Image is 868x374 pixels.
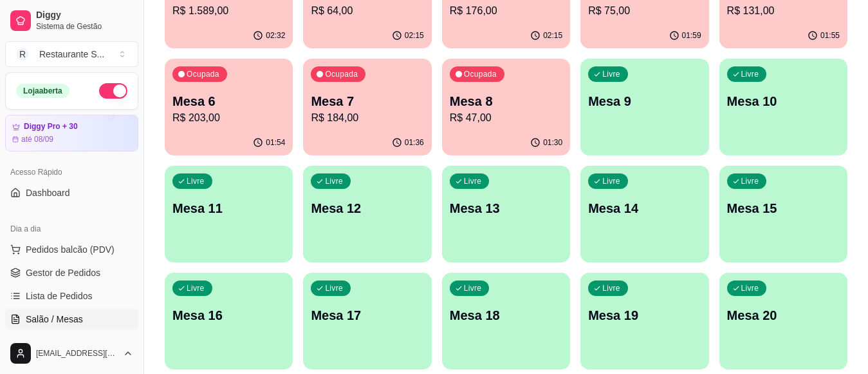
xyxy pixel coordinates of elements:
[580,273,708,369] button: LivreMesa 19
[464,283,482,293] p: Livre
[311,3,423,19] p: R$ 64,00
[266,30,285,41] p: 02:32
[442,166,570,262] button: LivreMesa 13
[16,84,69,98] div: Loja aberta
[325,69,358,79] p: Ocupada
[5,162,138,182] div: Acesso Rápido
[588,306,701,324] p: Mesa 19
[165,59,293,155] button: OcupadaMesa 6R$ 203,0001:54
[442,59,570,155] button: OcupadaMesa 8R$ 47,0001:30
[303,273,431,369] button: LivreMesa 17
[580,166,708,262] button: LivreMesa 14
[303,166,431,262] button: LivreMesa 12
[99,83,127,99] button: Alterar Status
[187,283,205,293] p: Livre
[26,243,115,256] span: Pedidos balcão (PDV)
[741,283,759,293] p: Livre
[602,283,620,293] p: Livre
[543,30,562,41] p: 02:15
[741,176,759,186] p: Livre
[311,199,423,217] p: Mesa 12
[325,176,343,186] p: Livre
[5,5,138,36] a: DiggySistema de Gestão
[5,262,138,283] a: Gestor de Pedidos
[325,283,343,293] p: Livre
[311,92,423,110] p: Mesa 7
[450,92,562,110] p: Mesa 8
[5,115,138,152] a: Diggy Pro + 30até 08/09
[543,137,562,148] p: 01:30
[303,59,431,155] button: OcupadaMesa 7R$ 184,0001:36
[682,30,701,41] p: 01:59
[588,199,701,217] p: Mesa 14
[187,69,219,79] p: Ocupada
[719,59,847,155] button: LivreMesa 10
[26,266,100,279] span: Gestor de Pedidos
[727,92,840,110] p: Mesa 10
[5,332,138,353] a: Diggy Botnovo
[311,306,423,324] p: Mesa 17
[450,110,562,126] p: R$ 47,00
[36,21,133,32] span: Sistema de Gestão
[464,69,497,79] p: Ocupada
[266,137,285,148] p: 01:54
[5,239,138,260] button: Pedidos balcão (PDV)
[727,3,840,19] p: R$ 131,00
[5,286,138,306] a: Lista de Pedidos
[5,338,138,369] button: [EMAIL_ADDRESS][DOMAIN_NAME]
[820,30,840,41] p: 01:55
[311,110,423,126] p: R$ 184,00
[24,122,78,132] article: Diggy Pro + 30
[588,3,701,19] p: R$ 75,00
[741,69,759,79] p: Livre
[36,348,118,359] span: [EMAIL_ADDRESS][DOMAIN_NAME]
[450,306,562,324] p: Mesa 18
[588,92,701,110] p: Mesa 9
[602,69,620,79] p: Livre
[26,186,70,199] span: Dashboard
[172,110,285,126] p: R$ 203,00
[36,10,133,21] span: Diggy
[464,176,482,186] p: Livre
[172,92,285,110] p: Mesa 6
[442,273,570,369] button: LivreMesa 18
[187,176,205,186] p: Livre
[26,290,93,302] span: Lista de Pedidos
[719,273,847,369] button: LivreMesa 20
[5,182,138,203] a: Dashboard
[727,199,840,217] p: Mesa 15
[5,219,138,239] div: Dia a dia
[5,41,138,67] button: Select a team
[165,273,293,369] button: LivreMesa 16
[21,134,53,144] article: até 08/09
[727,306,840,324] p: Mesa 20
[405,137,424,148] p: 01:36
[39,48,104,61] div: Restaurante S ...
[580,59,708,155] button: LivreMesa 9
[26,313,83,326] span: Salão / Mesas
[172,199,285,217] p: Mesa 11
[16,48,29,61] span: R
[719,166,847,262] button: LivreMesa 15
[172,306,285,324] p: Mesa 16
[165,166,293,262] button: LivreMesa 11
[450,199,562,217] p: Mesa 13
[602,176,620,186] p: Livre
[5,309,138,330] a: Salão / Mesas
[172,3,285,19] p: R$ 1.589,00
[450,3,562,19] p: R$ 176,00
[405,30,424,41] p: 02:15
